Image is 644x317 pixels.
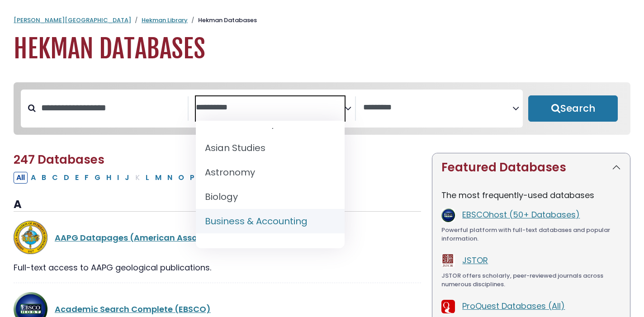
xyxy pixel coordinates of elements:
h1: Hekman Databases [14,34,630,64]
button: Filter Results N [165,172,175,184]
li: Hekman Databases [188,16,257,25]
div: Powerful platform with full-text databases and popular information. [441,226,621,243]
button: Filter Results I [114,172,122,184]
h3: A [14,198,421,212]
button: Filter Results F [82,172,91,184]
button: Filter Results B [39,172,49,184]
button: Filter Results P [187,172,197,184]
button: Filter Results O [175,172,187,184]
button: Filter Results J [122,172,132,184]
button: Filter Results E [72,172,81,184]
a: AAPG Datapages (American Association of Petroleum Geologists) [55,232,335,243]
input: Search database by title or keyword [36,100,188,115]
button: Filter Results M [152,172,164,184]
textarea: Search [196,103,345,113]
button: Filter Results G [92,172,103,184]
button: Featured Databases [432,153,630,182]
div: JSTOR offers scholarly, peer-reviewed journals across numerous disciplines. [441,271,621,289]
button: Filter Results H [104,172,114,184]
a: Academic Search Complete (EBSCO) [55,303,211,315]
li: Chemistry & Biochemistry [196,233,345,258]
nav: breadcrumb [14,16,630,25]
li: Asian Studies [196,136,345,160]
button: Filter Results D [61,172,72,184]
li: Biology [196,185,345,209]
li: Business & Accounting [196,209,345,233]
p: The most frequently-used databases [441,189,621,201]
div: Full-text access to AAPG geological publications. [14,261,421,274]
button: Filter Results L [143,172,152,184]
button: Submit for Search Results [528,95,618,122]
nav: Search filters [14,82,630,135]
textarea: Search [363,103,512,113]
span: 247 Databases [14,151,104,168]
button: Filter Results C [49,172,61,184]
a: JSTOR [462,255,488,266]
a: ProQuest Databases (All) [462,300,565,312]
button: Filter Results A [28,172,38,184]
div: Alpha-list to filter by first letter of database name [14,171,319,183]
button: All [14,172,28,184]
a: Hekman Library [142,16,188,24]
a: EBSCOhost (50+ Databases) [462,209,580,220]
li: Astronomy [196,160,345,185]
a: [PERSON_NAME][GEOGRAPHIC_DATA] [14,16,131,24]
